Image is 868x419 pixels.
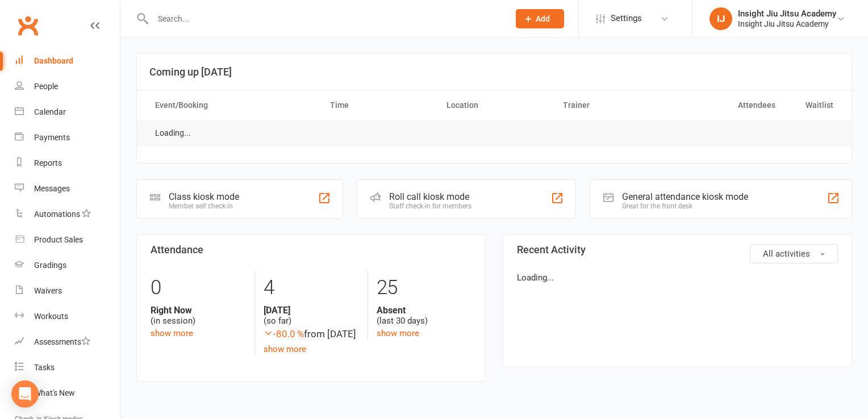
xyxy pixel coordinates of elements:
h3: Coming up [DATE] [149,66,839,78]
a: Gradings [15,253,120,278]
div: Staff check-in for members [389,202,471,210]
div: 25 [377,271,471,305]
a: Waivers [15,278,120,304]
button: Add [516,9,564,28]
div: Workouts [34,312,68,321]
td: Loading... [145,120,201,146]
span: Add [536,14,550,23]
div: Assessments [34,337,90,346]
div: People [34,82,58,91]
input: Search... [149,11,501,27]
div: Dashboard [34,56,73,65]
a: Tasks [15,355,120,380]
h3: Attendance [151,244,471,255]
th: Attendees [669,91,786,120]
div: Great for the front desk [622,202,748,210]
a: What's New [15,380,120,406]
h3: Recent Activity [517,244,838,255]
div: Waivers [34,286,62,295]
div: (in session) [151,305,246,326]
div: Insight Jiu Jitsu Academy [738,9,836,19]
span: -80.0 % [264,328,304,340]
div: 0 [151,271,246,305]
a: show more [377,328,419,338]
a: Product Sales [15,227,120,253]
a: Payments [15,125,120,150]
div: Product Sales [34,235,83,244]
th: Waitlist [786,91,844,120]
th: Time [320,91,436,120]
a: Reports [15,150,120,176]
div: Insight Jiu Jitsu Academy [738,19,836,29]
span: Settings [611,6,642,31]
p: Loading... [517,271,838,284]
div: (last 30 days) [377,305,471,326]
div: Payments [34,133,70,142]
div: Roll call kiosk mode [389,191,471,202]
strong: [DATE] [264,305,358,316]
a: People [15,74,120,99]
a: show more [264,344,306,354]
div: Messages [34,184,70,193]
div: Automations [34,209,80,219]
div: 4 [264,271,358,305]
strong: Right Now [151,305,246,316]
div: Tasks [34,363,55,372]
a: Calendar [15,99,120,125]
div: Reports [34,158,62,167]
th: Location [436,91,553,120]
th: Trainer [553,91,669,120]
a: Assessments [15,329,120,355]
a: Messages [15,176,120,202]
div: (so far) [264,305,358,326]
strong: Absent [377,305,471,316]
span: All activities [763,249,810,259]
a: Clubworx [14,11,42,40]
button: All activities [750,244,838,263]
a: Dashboard [15,48,120,74]
div: What's New [34,388,75,397]
div: Open Intercom Messenger [11,380,39,408]
div: Member self check-in [169,202,239,210]
div: from [DATE] [264,326,358,342]
div: Calendar [34,107,66,116]
a: Automations [15,202,120,227]
th: Event/Booking [145,91,320,120]
a: Workouts [15,304,120,329]
div: Class kiosk mode [169,191,239,202]
div: Gradings [34,261,66,270]
a: show more [151,328,193,338]
div: General attendance kiosk mode [622,191,748,202]
div: IJ [710,7,732,30]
